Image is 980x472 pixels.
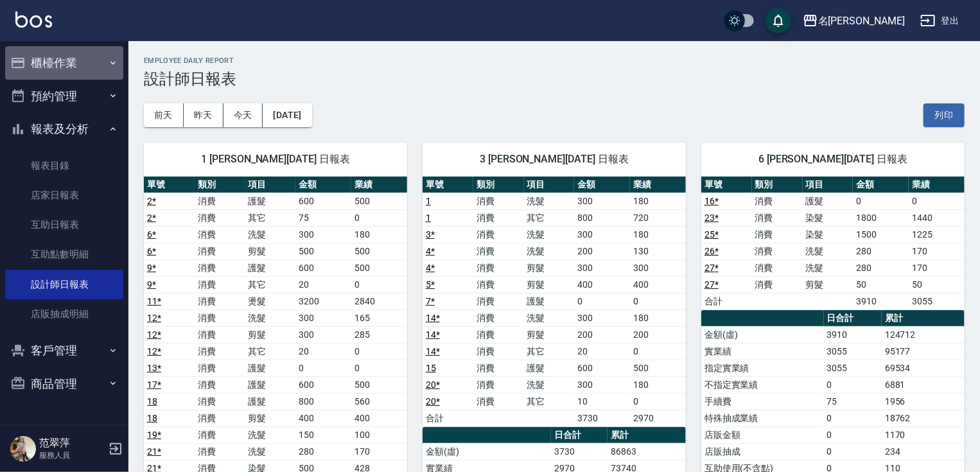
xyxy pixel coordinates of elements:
[473,343,524,360] td: 消費
[351,193,407,209] td: 500
[524,293,575,310] td: 護髮
[524,209,575,226] td: 其它
[824,376,882,393] td: 0
[295,343,351,360] td: 20
[473,177,524,193] th: 類別
[701,293,752,310] td: 合計
[524,243,575,259] td: 洗髮
[295,393,351,410] td: 800
[853,177,909,193] th: 金額
[608,443,686,460] td: 86863
[574,343,630,360] td: 20
[5,46,123,80] button: 櫃檯作業
[10,436,36,462] img: Person
[798,8,910,34] button: 名[PERSON_NAME]
[574,226,630,243] td: 300
[295,360,351,376] td: 0
[551,443,608,460] td: 3730
[351,343,407,360] td: 0
[473,276,524,293] td: 消費
[473,293,524,310] td: 消費
[473,393,524,410] td: 消費
[701,343,824,360] td: 實業績
[882,376,965,393] td: 6881
[351,426,407,443] td: 100
[423,443,551,460] td: 金額(虛)
[630,410,686,426] td: 2970
[574,326,630,343] td: 200
[752,193,803,209] td: 消費
[824,343,882,360] td: 3055
[630,276,686,293] td: 400
[701,177,965,310] table: a dense table
[824,310,882,327] th: 日合計
[473,360,524,376] td: 消費
[195,243,245,259] td: 消費
[701,376,824,393] td: 不指定實業績
[351,177,407,193] th: 業績
[351,293,407,310] td: 2840
[473,259,524,276] td: 消費
[524,226,575,243] td: 洗髮
[630,343,686,360] td: 0
[473,209,524,226] td: 消費
[245,360,296,376] td: 護髮
[144,70,965,88] h3: 設計師日報表
[882,410,965,426] td: 18762
[245,193,296,209] td: 護髮
[630,376,686,393] td: 180
[5,270,123,299] a: 設計師日報表
[195,393,245,410] td: 消費
[752,243,803,259] td: 消費
[574,360,630,376] td: 600
[909,259,965,276] td: 170
[245,426,296,443] td: 洗髮
[701,393,824,410] td: 手續費
[524,393,575,410] td: 其它
[882,310,965,327] th: 累計
[524,177,575,193] th: 項目
[295,443,351,460] td: 280
[701,443,824,460] td: 店販抽成
[423,410,473,426] td: 合計
[473,326,524,343] td: 消費
[853,243,909,259] td: 280
[853,193,909,209] td: 0
[630,393,686,410] td: 0
[803,259,853,276] td: 洗髮
[295,410,351,426] td: 400
[295,326,351,343] td: 300
[39,450,105,461] p: 服務人員
[39,437,105,450] h5: 范翠萍
[608,427,686,444] th: 累計
[5,240,123,269] a: 互助點數明細
[524,259,575,276] td: 剪髮
[909,276,965,293] td: 50
[295,177,351,193] th: 金額
[818,13,905,29] div: 名[PERSON_NAME]
[245,343,296,360] td: 其它
[803,276,853,293] td: 剪髮
[909,293,965,310] td: 3055
[574,259,630,276] td: 300
[263,103,311,127] button: [DATE]
[245,177,296,193] th: 項目
[195,276,245,293] td: 消費
[853,226,909,243] td: 1500
[630,259,686,276] td: 300
[147,396,157,406] a: 18
[909,226,965,243] td: 1225
[882,443,965,460] td: 234
[630,293,686,310] td: 0
[824,393,882,410] td: 75
[351,443,407,460] td: 170
[295,310,351,326] td: 300
[803,226,853,243] td: 染髮
[351,360,407,376] td: 0
[351,310,407,326] td: 165
[752,276,803,293] td: 消費
[5,180,123,210] a: 店家日報表
[473,226,524,243] td: 消費
[223,103,263,127] button: 今天
[766,8,791,33] button: save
